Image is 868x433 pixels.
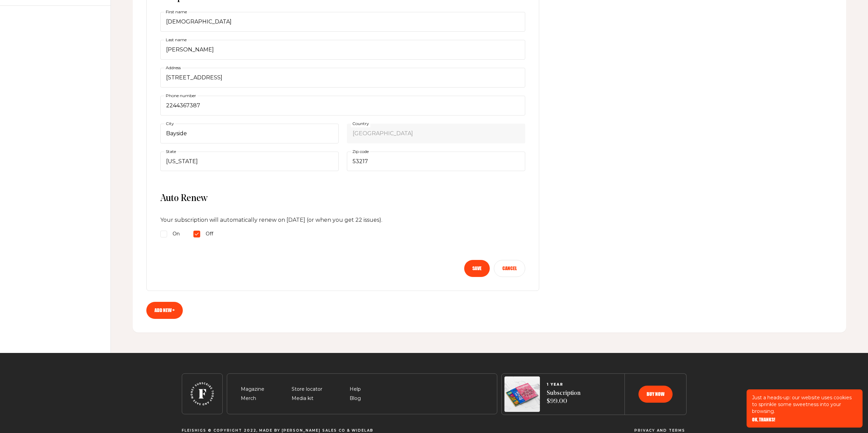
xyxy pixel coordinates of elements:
[206,230,213,238] span: Off
[241,385,264,393] span: Magazine
[292,385,322,393] span: Store locator
[634,429,685,432] a: Privacy and terms
[164,8,188,16] label: First name
[164,120,175,127] label: City
[164,36,188,44] label: Last name
[182,429,256,433] span: Fleishigs © Copyright 2022
[350,385,361,393] span: Help
[160,12,525,32] input: First name
[173,230,180,238] span: On
[164,64,182,72] label: Address
[350,386,361,392] a: Help
[347,124,525,143] select: Country
[752,394,857,415] p: Just a heads-up: our website uses cookies to sprinkle some sweetness into your browsing.
[160,68,525,88] input: Address
[160,124,339,143] input: City
[494,260,525,277] button: Cancel
[350,395,361,403] span: Blog
[146,302,183,319] a: Add new +
[160,231,167,237] input: On
[352,428,373,433] a: Widelab
[160,152,339,171] select: State
[160,193,525,205] span: Auto Renew
[350,395,361,401] a: Blog
[638,386,673,403] button: Buy now
[164,92,197,99] label: Phone number
[282,428,345,433] a: [PERSON_NAME] Sales CO
[256,429,258,433] span: ,
[547,389,580,406] span: Subscription $99.00
[259,429,280,433] span: Made By
[292,395,313,403] span: Media kit
[160,96,525,115] input: Phone number
[547,383,580,387] span: 1 YEAR
[347,429,350,433] span: &
[292,395,313,401] a: Media kit
[647,392,664,397] span: Buy now
[634,429,685,433] span: Privacy and terms
[352,429,373,433] span: Widelab
[164,148,177,155] label: State
[160,40,525,60] input: Last name
[241,386,264,392] a: Magazine
[351,120,370,127] label: Country
[347,152,525,171] input: Zip code
[464,260,490,277] button: Save
[752,417,775,422] button: OK, THANKS!
[241,395,256,403] span: Merch
[292,386,322,392] a: Store locator
[193,231,200,237] input: Off
[282,429,345,433] span: [PERSON_NAME] Sales CO
[504,376,540,412] img: Magazines image
[351,148,370,155] label: Zip code
[160,216,525,225] p: Your subscription will automatically renew on [DATE] (or when you get 22 issues) .
[241,395,256,401] a: Merch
